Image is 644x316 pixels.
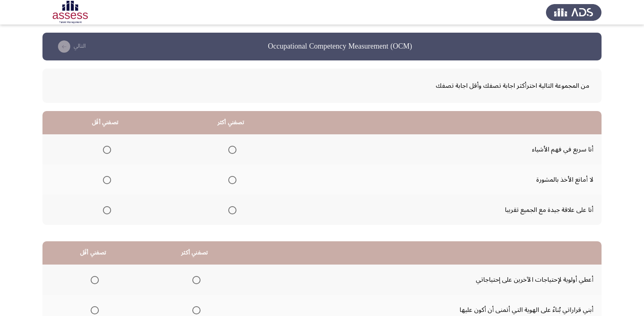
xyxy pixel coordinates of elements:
[100,173,111,187] mat-radio-group: Select an option
[100,203,111,217] mat-radio-group: Select an option
[55,79,589,93] span: من المجموعة التالية اخترأكثر اجابة تصفك وأقل اجابة تصفك
[100,142,111,156] mat-radio-group: Select an option
[42,111,168,134] th: تصفني أقَل
[87,273,99,287] mat-radio-group: Select an option
[294,134,602,165] td: أنا سريع في فهم الأشياء
[546,1,602,24] img: Assess Talent Management logo
[144,241,245,265] th: تصفني أكثر
[225,142,236,156] mat-radio-group: Select an option
[168,111,294,134] th: تصفني أكثر
[245,265,602,295] td: أعطي أولوية لإحتياجات الآخرين على إحتياجاتي
[225,173,236,187] mat-radio-group: Select an option
[225,203,236,217] mat-radio-group: Select an option
[294,165,602,195] td: لا أمانع الأخذ بالمشورة
[52,40,88,53] button: check the missing
[42,1,98,24] img: Assessment logo of OCM R1 ASSESS
[42,241,144,265] th: تصفني أقَل
[268,41,412,51] h3: Occupational Competency Measurement (OCM)
[294,195,602,225] td: أنا على علاقة جيدة مع الجميع تقريبا
[189,273,201,287] mat-radio-group: Select an option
